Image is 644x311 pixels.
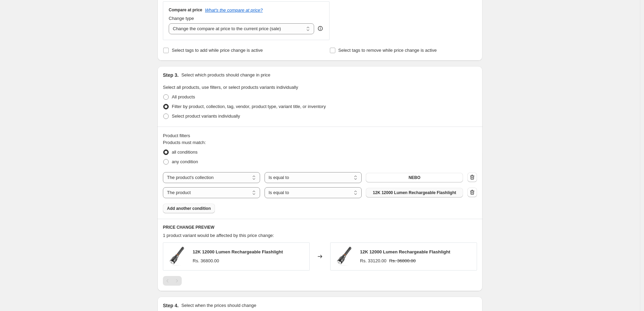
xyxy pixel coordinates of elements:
[366,173,463,182] button: NEBO
[163,204,215,213] button: Add another condition
[163,132,477,139] div: Product filters
[163,72,179,79] h2: Step 3.
[163,302,179,309] h2: Step 4.
[181,302,256,309] p: Select when the prices should change
[163,85,298,90] span: Select all products, use filters, or select products variants individually
[163,140,206,145] span: Products must match:
[205,8,263,13] button: What's the compare at price?
[172,149,197,155] span: all conditions
[373,190,456,195] span: 12K 12000 Lumen Rechargeable Flashlight
[181,72,270,79] p: Select which products should change in price
[317,25,324,32] div: help
[389,258,415,263] span: Rs. 36800.00
[338,48,437,53] span: Select tags to remove while price change is active
[167,246,187,267] img: NEB-FLT-1007_12K_Floating_Hero_80x.jpg
[366,188,463,198] button: 12K 12000 Lumen Rechargeable Flashlight
[172,104,326,109] span: Filter by product, collection, tag, vendor, product type, variant title, or inventory
[334,246,355,267] img: NEB-FLT-1007_12K_Floating_Hero_80x.jpg
[163,233,274,238] span: 1 product variant would be affected by this price change:
[172,48,263,53] span: Select tags to add while price change is active
[360,258,386,263] span: Rs. 33120.00
[169,16,194,21] span: Change type
[163,225,477,230] h6: PRICE CHANGE PREVIEW
[163,276,182,286] nav: Pagination
[172,113,240,119] span: Select product variants individually
[193,249,283,254] span: 12K 12000 Lumen Rechargeable Flashlight
[169,7,202,13] h3: Compare at price
[360,249,450,254] span: 12K 12000 Lumen Rechargeable Flashlight
[409,175,421,180] span: NEBO
[193,258,219,263] span: Rs. 36800.00
[172,159,198,164] span: any condition
[167,206,211,211] span: Add another condition
[172,94,195,99] span: All products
